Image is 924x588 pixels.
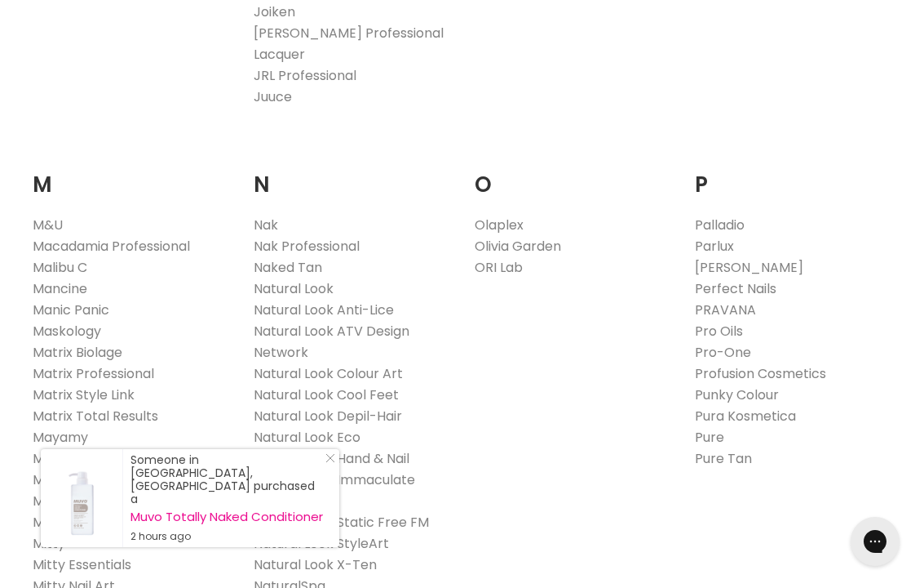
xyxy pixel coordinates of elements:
[254,428,360,447] a: Natural Look Eco
[842,511,908,572] iframe: Gorgias live chat messenger
[475,258,523,277] a: ORI Lab
[130,530,323,543] small: 2 hours ago
[695,216,745,234] a: Palladio
[325,453,335,463] svg: Close Icon
[254,66,356,85] a: JRL Professional
[695,428,724,447] a: Pure
[33,385,135,404] a: Matrix Style Link
[254,24,444,64] a: [PERSON_NAME] Professional Lacquer
[254,279,334,298] a: Natural Look
[254,301,394,319] a: Natural Look Anti-Lice
[695,385,779,404] a: Punky Colour
[33,258,87,277] a: Malibu C
[254,385,399,404] a: Natural Look Cool Feet
[33,216,63,234] a: M&U
[695,258,803,277] a: [PERSON_NAME]
[130,453,323,543] div: Someone in [GEOGRAPHIC_DATA], [GEOGRAPHIC_DATA] purchased a
[33,147,229,202] h2: M
[33,428,88,447] a: Mayamy
[475,237,561,256] a: Olivia Garden
[41,449,122,547] a: Visit product page
[254,555,377,574] a: Natural Look X-Ten
[33,237,190,256] a: Macadamia Professional
[475,216,524,234] a: Olaplex
[695,449,752,468] a: Pure Tan
[33,534,65,553] a: Mitty
[254,364,403,383] a: Natural Look Colour Art
[695,147,891,202] h2: P
[695,322,743,341] a: Pro Oils
[33,555,131,574] a: Mitty Essentials
[475,147,671,202] h2: O
[254,237,360,256] a: Nak Professional
[33,364,154,383] a: Matrix Professional
[33,513,122,532] a: Miscellaneous
[33,279,87,298] a: Mancine
[695,343,751,362] a: Pro-One
[695,301,756,319] a: PRAVANA
[695,407,796,425] a: Pura Kosmetica
[254,258,322,277] a: Naked Tan
[254,87,292,106] a: Juuce
[254,322,409,362] a: Natural Look ATV Design Network
[254,407,402,425] a: Natural Look Depil-Hair
[695,237,734,256] a: Parlux
[695,364,826,383] a: Profusion Cosmetics
[33,492,87,510] a: MineTan
[33,322,101,341] a: Maskology
[33,301,109,319] a: Manic Panic
[33,343,122,362] a: Matrix Biolage
[254,513,429,532] a: Natural Look Static Free FM
[319,453,335,470] a: Close Notification
[695,279,776,298] a: Perfect Nails
[33,449,124,468] a: Mermade Hair
[33,407,158,425] a: Matrix Total Results
[33,470,95,489] a: Milkshake
[254,147,450,202] h2: N
[254,216,278,234] a: Nak
[254,2,295,21] a: Joiken
[130,510,323,523] a: Muvo Totally Naked Conditioner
